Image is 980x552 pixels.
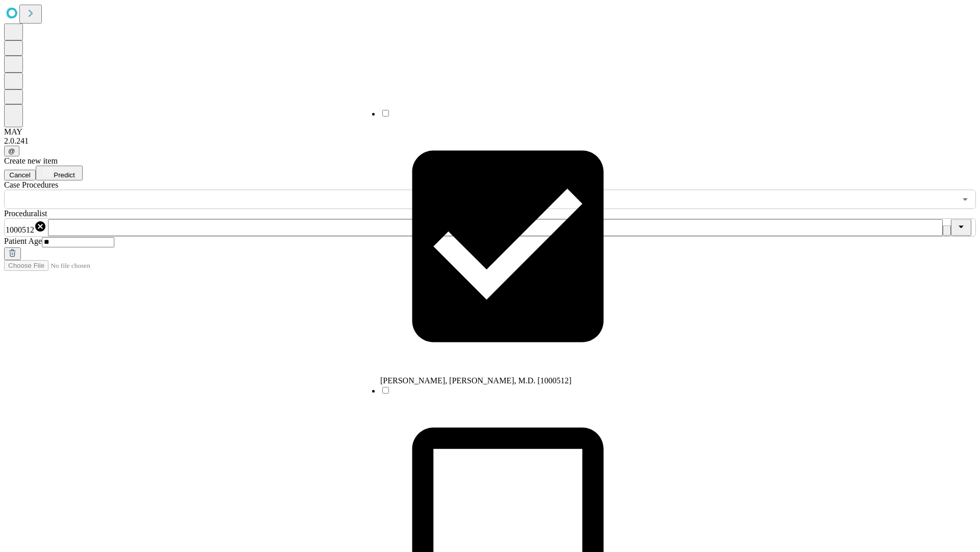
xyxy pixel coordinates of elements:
[6,225,34,234] span: 1000512
[951,219,971,236] button: Close
[4,136,976,146] div: 2.0.241
[4,146,19,156] button: @
[4,237,42,245] span: Patient Age
[8,147,15,155] span: @
[943,225,951,236] button: Clear
[958,192,972,206] button: Open
[9,171,31,179] span: Cancel
[36,166,83,180] button: Predict
[6,220,46,235] div: 1000512
[54,171,75,179] span: Predict
[4,156,58,165] span: Create new item
[4,209,47,218] span: Proceduralist
[4,180,58,189] span: Scheduled Procedure
[380,376,572,385] span: [PERSON_NAME], [PERSON_NAME], M.D. [1000512]
[4,127,976,136] div: MAY
[4,170,36,180] button: Cancel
